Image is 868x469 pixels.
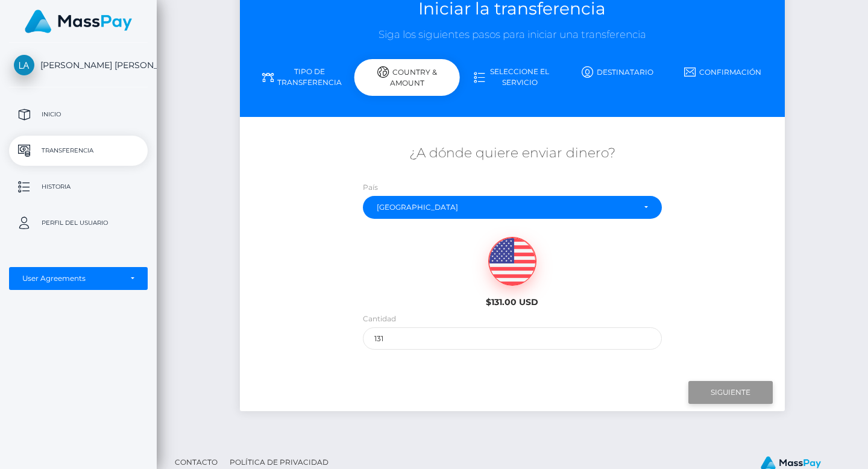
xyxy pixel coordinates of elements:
label: Cantidad [363,313,396,324]
label: País [363,182,378,193]
div: Country & Amount [354,59,460,96]
h6: $131.00 USD [446,297,579,307]
div: User Agreements [22,274,121,283]
p: Transferencia [14,142,143,160]
span: [PERSON_NAME] [PERSON_NAME] [9,60,148,71]
button: User Agreements [9,267,148,290]
a: Perfil del usuario [9,208,148,238]
input: Siguiente [688,381,773,404]
h3: Siga los siguientes pasos para iniciar una transferencia [249,28,775,42]
a: Transferencia [9,136,148,166]
a: Destinatario [565,61,670,83]
a: Tipo de transferencia [249,61,354,93]
img: MassPay [25,10,132,33]
a: Inicio [9,99,148,130]
div: [GEOGRAPHIC_DATA] [377,203,635,212]
img: USD.png [489,238,536,286]
h5: ¿A dónde quiere enviar dinero? [249,144,775,163]
button: Mexico [363,196,662,219]
p: Historia [14,178,143,196]
p: Perfil del usuario [14,214,143,232]
a: Confirmación [670,61,776,83]
a: Historia [9,172,148,202]
input: Cantidad a enviar en USD (Máximo: ) [363,327,662,350]
p: Inicio [14,105,143,124]
a: Seleccione el servicio [460,61,565,93]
